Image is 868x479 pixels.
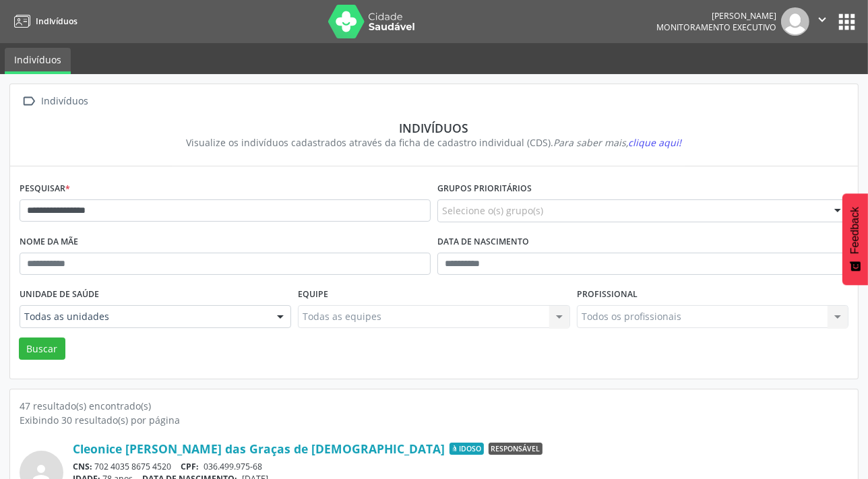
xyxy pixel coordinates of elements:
[20,92,91,111] a:  Indivíduos
[437,179,532,199] label: Grupos prioritários
[24,310,263,323] span: Todas as unidades
[20,179,70,199] label: Pesquisar
[29,135,839,150] div: Visualize os indivíduos cadastrados através da ficha de cadastro individual (CDS).
[489,443,542,455] span: Responsável
[442,203,543,218] span: Selecione o(s) grupo(s)
[39,92,91,111] div: Indivíduos
[5,48,71,74] a: Indivíduos
[656,10,776,22] div: [PERSON_NAME]
[842,193,868,285] button: Feedback - Mostrar pesquisa
[73,461,848,472] div: 702 4035 8675 4520
[19,338,65,360] button: Buscar
[629,136,682,149] span: clique aqui!
[656,22,776,33] span: Monitoramento Executivo
[204,461,262,472] span: 036.499.975-68
[20,399,848,413] div: 47 resultado(s) encontrado(s)
[577,284,638,305] label: Profissional
[20,413,848,427] div: Exibindo 30 resultado(s) por página
[9,10,77,32] a: Indivíduos
[781,7,809,36] img: img
[20,92,39,111] i: 
[20,232,78,253] label: Nome da mãe
[73,461,92,472] span: CNS:
[835,10,859,34] button: apps
[449,443,484,455] span: Idoso
[181,461,199,472] span: CPF:
[36,15,77,27] span: Indivíduos
[809,7,835,36] button: 
[29,121,839,135] div: Indivíduos
[849,207,861,254] span: Feedback
[20,284,99,305] label: Unidade de saúde
[554,136,682,149] i: Para saber mais,
[298,284,328,305] label: Equipe
[815,12,830,27] i: 
[73,441,445,456] a: Cleonice [PERSON_NAME] das Graças de [DEMOGRAPHIC_DATA]
[437,232,529,253] label: Data de nascimento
